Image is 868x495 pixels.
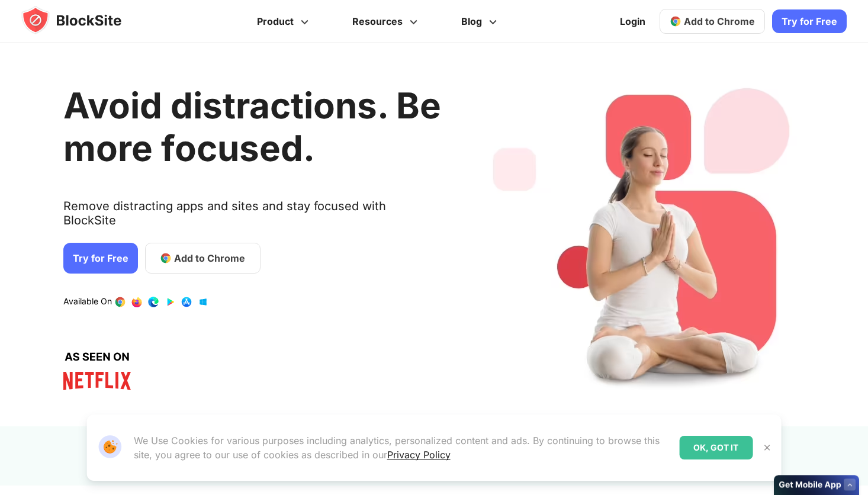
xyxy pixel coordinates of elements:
a: Add to Chrome [660,9,765,34]
a: Add to Chrome [145,243,261,274]
a: Privacy Policy [387,449,451,461]
img: Close [762,443,771,452]
div: OK, GOT IT [679,436,753,459]
img: blocksite-icon.5d769676.svg [21,6,144,34]
text: Remove distracting apps and sites and stay focused with BlockSite [63,199,441,237]
a: Login [613,7,652,36]
h1: Avoid distractions. Be more focused. [63,84,441,169]
text: Available On [63,296,112,308]
img: chrome-icon.svg [670,15,681,27]
p: We Use Cookies for various purposes including analytics, personalized content and ads. By continu... [134,433,670,462]
span: Add to Chrome [174,251,245,265]
a: Try for Free [772,9,847,33]
a: Try for Free [63,243,138,274]
span: Add to Chrome [684,15,755,27]
button: Close [759,440,774,455]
